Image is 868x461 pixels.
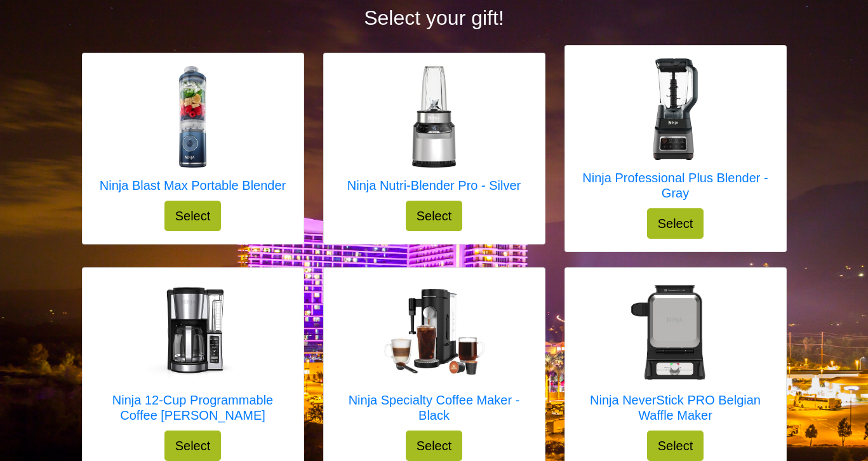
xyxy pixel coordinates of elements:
[578,392,773,423] h5: Ninja NeverStick PRO Belgian Waffle Maker
[100,66,286,201] a: Ninja Blast Max Portable Blender Ninja Blast Max Portable Blender
[337,281,532,431] a: Ninja Specialty Coffee Maker - Black Ninja Specialty Coffee Maker - Black
[82,6,787,30] h2: Select your gift!
[383,66,484,168] img: Ninja Nutri-Blender Pro - Silver
[347,66,521,201] a: Ninja Nutri-Blender Pro - Silver Ninja Nutri-Blender Pro - Silver
[95,392,291,423] h5: Ninja 12-Cup Programmable Coffee [PERSON_NAME]
[625,58,726,160] img: Ninja Professional Plus Blender - Gray
[95,281,291,431] a: Ninja 12-Cup Programmable Coffee Brewer Ninja 12-Cup Programmable Coffee [PERSON_NAME]
[100,178,286,193] h5: Ninja Blast Max Portable Blender
[647,208,704,239] button: Select
[142,66,243,168] img: Ninja Blast Max Portable Blender
[142,281,244,382] img: Ninja 12-Cup Programmable Coffee Brewer
[406,431,463,461] button: Select
[164,201,222,231] button: Select
[337,392,532,423] h5: Ninja Specialty Coffee Maker - Black
[347,178,521,193] h5: Ninja Nutri-Blender Pro - Silver
[578,170,773,201] h5: Ninja Professional Plus Blender - Gray
[625,281,726,382] img: Ninja NeverStick PRO Belgian Waffle Maker
[647,431,704,461] button: Select
[578,281,773,431] a: Ninja NeverStick PRO Belgian Waffle Maker Ninja NeverStick PRO Belgian Waffle Maker
[406,201,463,231] button: Select
[578,58,773,208] a: Ninja Professional Plus Blender - Gray Ninja Professional Plus Blender - Gray
[384,289,485,375] img: Ninja Specialty Coffee Maker - Black
[164,431,222,461] button: Select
